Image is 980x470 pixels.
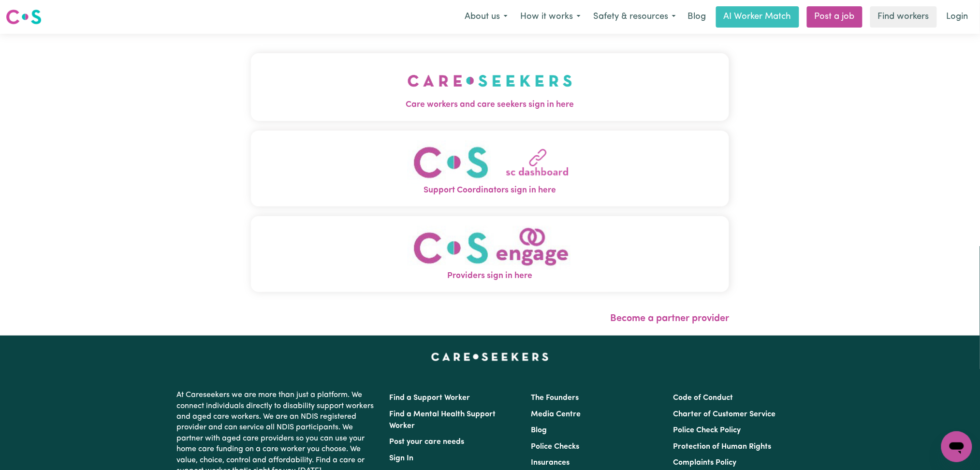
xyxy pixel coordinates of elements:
span: Support Coordinators sign in here [251,184,730,197]
a: Police Checks [531,443,580,451]
a: Sign In [390,455,414,462]
a: Become a partner provider [610,314,729,323]
a: Post a job [807,6,863,28]
button: How it works [514,7,587,27]
span: Providers sign in here [251,270,730,282]
a: Blog [682,6,712,28]
a: Login [941,6,974,28]
span: Care workers and care seekers sign in here [251,99,730,111]
a: Police Check Policy [673,426,741,434]
a: Find workers [870,6,937,28]
a: Post your care needs [390,438,465,446]
a: Complaints Policy [673,459,736,467]
a: Insurances [531,459,570,467]
a: Find a Support Worker [390,394,470,402]
button: Support Coordinators sign in here [251,131,730,206]
button: Safety & resources [587,7,682,27]
img: Careseekers logo [6,8,42,26]
button: About us [458,7,514,27]
a: AI Worker Match [716,6,799,28]
a: Charter of Customer Service [673,411,775,418]
a: Careseekers logo [6,6,42,28]
iframe: Button to launch messaging window [941,431,972,462]
button: Providers sign in here [251,216,730,292]
a: The Founders [531,394,579,402]
a: Careseekers home page [431,353,549,361]
a: Blog [531,426,547,434]
a: Protection of Human Rights [673,443,771,451]
a: Find a Mental Health Support Worker [390,411,496,430]
button: Care workers and care seekers sign in here [251,53,730,121]
a: Code of Conduct [673,394,733,402]
a: Media Centre [531,411,581,418]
